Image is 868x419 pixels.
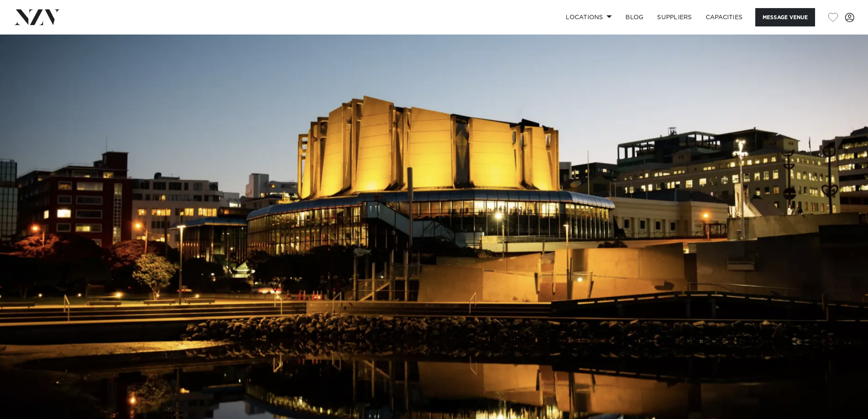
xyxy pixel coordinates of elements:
a: BLOG [619,8,650,26]
button: Message Venue [755,8,815,26]
a: Capacities [699,8,750,26]
a: Locations [559,8,619,26]
img: nzv-logo.png [14,9,60,25]
a: SUPPLIERS [650,8,698,26]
